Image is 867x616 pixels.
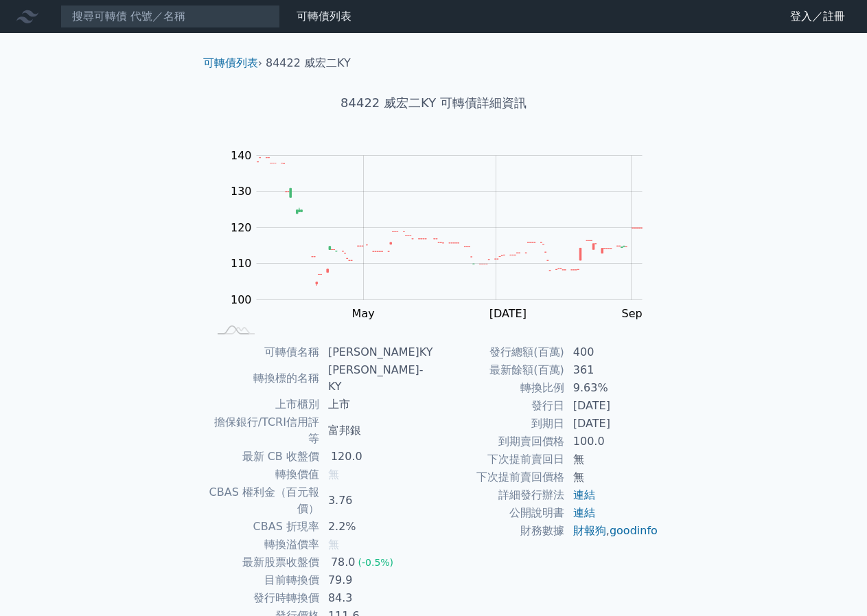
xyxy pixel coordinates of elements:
td: [DATE] [565,397,659,415]
td: [DATE] [565,415,659,433]
td: 公開說明書 [434,504,565,522]
td: CBAS 權利金（百元報價） [209,483,320,518]
td: 詳細發行辦法 [434,486,565,504]
td: 84.3 [320,589,434,607]
td: 轉換溢價率 [209,536,320,554]
td: 400 [565,343,659,361]
td: 下次提前賣回價格 [434,468,565,486]
td: 轉換標的名稱 [209,361,320,396]
tspan: 110 [231,257,252,270]
td: , [565,522,659,540]
td: 最新餘額(百萬) [434,361,565,379]
input: 搜尋可轉債 代號／名稱 [60,5,280,28]
tspan: [DATE] [489,307,527,320]
a: goodinfo [610,524,658,537]
td: 發行總額(百萬) [434,343,565,361]
td: 發行時轉換價 [209,589,320,607]
span: (-0.5%) [358,557,394,568]
a: 連結 [573,506,595,519]
a: 連結 [573,488,595,501]
td: 上市櫃別 [209,396,320,413]
td: 361 [565,361,659,379]
td: 3.76 [320,483,434,518]
a: 財報狗 [573,524,606,537]
td: 可轉債名稱 [209,343,320,361]
td: 到期賣回價格 [434,433,565,450]
td: 79.9 [320,571,434,589]
td: 最新 CB 收盤價 [209,448,320,466]
a: 可轉債列表 [297,10,351,23]
g: Chart [224,149,663,320]
tspan: 140 [231,149,252,162]
a: 可轉債列表 [203,56,258,69]
td: [PERSON_NAME]-KY [320,361,434,396]
td: 目前轉換價 [209,571,320,589]
li: › [203,55,262,71]
td: 擔保銀行/TCRI信用評等 [209,413,320,448]
td: 到期日 [434,415,565,433]
div: 78.0 [328,554,358,571]
td: 無 [565,450,659,468]
td: 9.63% [565,379,659,397]
td: 無 [565,468,659,486]
span: 無 [328,468,339,481]
td: 轉換價值 [209,466,320,483]
td: CBAS 折現率 [209,518,320,536]
td: 富邦銀 [320,413,434,448]
h1: 84422 威宏二KY 可轉債詳細資訊 [192,93,675,113]
td: 100.0 [565,433,659,450]
span: 無 [328,538,339,551]
li: 84422 威宏二KY [266,55,351,71]
tspan: May [352,307,375,320]
tspan: 100 [231,293,252,306]
tspan: 130 [231,185,252,198]
tspan: 120 [231,221,252,234]
td: 發行日 [434,397,565,415]
td: 2.2% [320,518,434,536]
td: 財務數據 [434,522,565,540]
td: [PERSON_NAME]KY [320,343,434,361]
td: 最新股票收盤價 [209,554,320,571]
a: 登入／註冊 [779,5,856,27]
td: 轉換比例 [434,379,565,397]
td: 下次提前賣回日 [434,450,565,468]
tspan: Sep [622,307,643,320]
td: 上市 [320,396,434,413]
div: 120.0 [328,448,365,465]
